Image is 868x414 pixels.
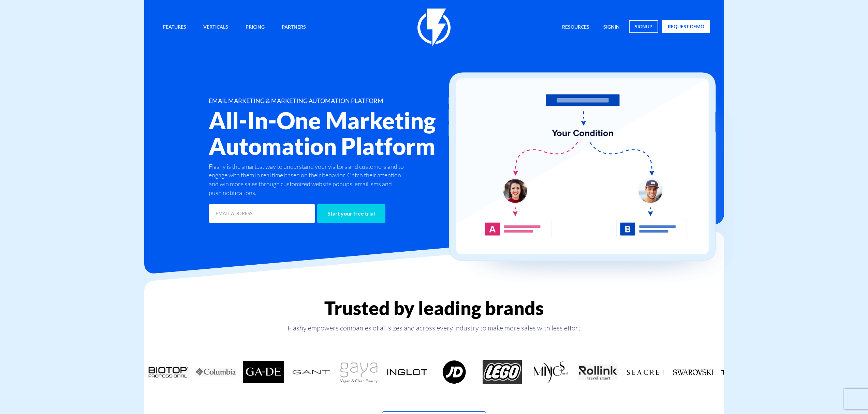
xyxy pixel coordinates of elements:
a: Partners [277,20,311,35]
div: 10 / 18 [526,360,574,384]
h1: EMAIL MARKETING & MARKETING AUTOMATION PLATFORM [209,98,475,104]
a: signin [598,20,625,35]
div: 5 / 18 [288,360,335,384]
p: Flashy empowers companies of all sizes and across every industry to make more sales with less effort [144,323,724,333]
div: 14 / 18 [717,360,765,384]
h2: Trusted by leading brands [144,298,724,319]
p: Flashy is the smartest way to understand your visitors and customers and to engage with them in r... [209,162,406,197]
h2: All-In-One Marketing Automation Platform [209,108,475,159]
a: Features [158,20,191,35]
div: 2 / 18 [144,360,192,384]
div: 8 / 18 [431,360,479,384]
div: 12 / 18 [622,360,670,384]
div: 9 / 18 [479,360,526,384]
div: 7 / 18 [383,360,431,384]
input: Start your free trial [317,204,385,223]
div: 4 / 18 [240,360,288,384]
div: 3 / 18 [192,360,240,384]
a: Pricing [240,20,270,35]
input: EMAIL ADDRESS [209,204,315,223]
a: request demo [662,20,710,33]
div: 13 / 18 [670,360,717,384]
div: 6 / 18 [335,360,383,384]
a: Verticals [198,20,233,35]
a: signup [629,20,658,33]
div: 11 / 18 [574,360,622,384]
a: Resources [557,20,594,35]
